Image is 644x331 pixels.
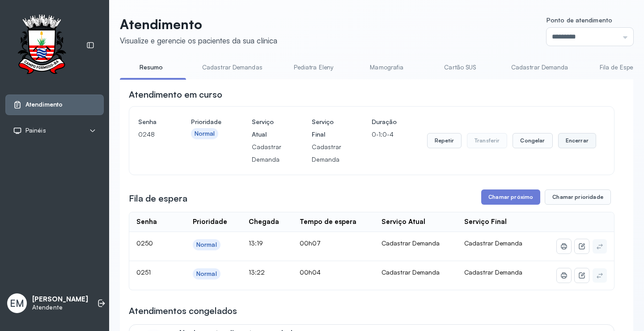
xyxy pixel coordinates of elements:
h4: Serviço Atual [252,116,281,141]
button: Chamar prioridade [545,189,611,205]
div: Normal [196,241,217,249]
span: 0250 [136,239,153,247]
h3: Fila de espera [129,192,187,205]
span: 0251 [136,268,151,276]
p: Cadastrar Demanda [252,141,281,166]
span: 00h04 [300,268,321,276]
p: Cadastrar Demanda [312,141,341,166]
h4: Senha [138,116,161,128]
p: [PERSON_NAME] [32,295,88,304]
div: Normal [195,130,215,138]
div: Cadastrar Demanda [381,268,450,276]
h4: Serviço Final [312,116,341,141]
img: Logotipo do estabelecimento [9,14,74,77]
p: 0-1:0-4 [372,128,397,141]
a: Cartão SUS [429,60,491,75]
div: Prioridade [193,218,227,226]
button: Transferir [467,133,508,148]
a: Cadastrar Demandas [193,60,271,75]
p: Atendimento [120,16,277,32]
span: Atendimento [25,101,63,108]
div: Cadastrar Demanda [381,239,450,247]
div: Serviço Final [464,218,507,226]
h4: Duração [372,116,397,128]
p: Atendente [32,304,88,311]
h4: Prioridade [191,116,221,128]
div: Chegada [249,218,279,226]
p: 0248 [138,128,161,141]
span: 00h07 [300,239,321,247]
div: Serviço Atual [381,218,425,226]
span: Cadastrar Demanda [464,268,522,276]
button: Congelar [513,133,552,148]
button: Repetir [427,133,462,148]
span: Cadastrar Demanda [464,239,522,247]
span: Painéis [25,127,46,134]
a: Mamografia [356,60,418,75]
div: Senha [136,218,157,226]
a: Resumo [120,60,182,75]
div: Visualize e gerencie os pacientes da sua clínica [120,36,277,45]
h3: Atendimentos congelados [129,305,237,317]
a: Atendimento [13,100,96,109]
div: Normal [196,270,217,278]
a: Cadastrar Demanda [502,60,577,75]
button: Chamar próximo [481,189,540,205]
div: Tempo de espera [300,218,356,226]
button: Encerrar [558,133,596,148]
span: 13:22 [249,268,265,276]
span: 13:19 [249,239,263,247]
span: Ponto de atendimento [547,16,612,24]
a: Pediatra Eleny [282,60,345,75]
h3: Atendimento em curso [129,88,222,101]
